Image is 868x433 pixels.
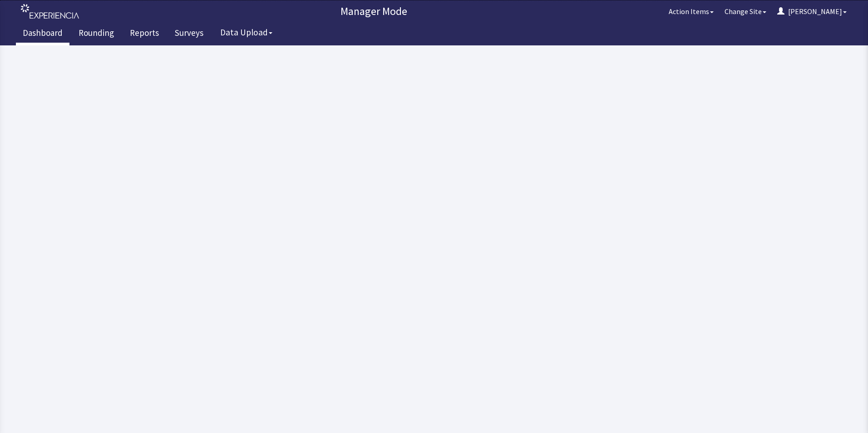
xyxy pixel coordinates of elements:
a: Rounding [72,23,121,45]
a: Reports [123,23,166,45]
button: [PERSON_NAME] [772,2,852,20]
a: Dashboard [16,23,69,45]
img: experiencia_logo.png [21,4,79,19]
a: Surveys [168,23,210,45]
button: Change Site [719,2,772,20]
button: Action Items [663,2,719,20]
p: Manager Mode [84,4,663,19]
button: Data Upload [215,24,278,41]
